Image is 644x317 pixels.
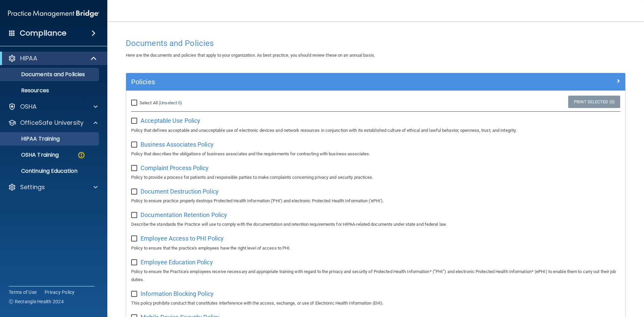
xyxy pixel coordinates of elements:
a: Settings [8,183,98,191]
p: Policy to ensure that the practice's employees have the right level of access to PHI. [131,244,620,252]
span: Information Blocking Policy [141,290,214,297]
a: (Unselect 0) [159,100,182,105]
p: Policy to ensure practice properly destroys Protected Health Information ('PHI') and electronic P... [131,197,620,205]
img: warning-circle.0cc9ac19.png [77,151,86,159]
p: OSHA Training [4,152,59,158]
h5: Policies [131,78,495,86]
span: Document Destruction Policy [141,188,219,195]
p: Policy to ensure the Practice's employees receive necessary and appropriate training with regard ... [131,268,620,284]
a: Terms of Use [9,289,37,296]
input: Select All (Unselect 0) [131,100,139,106]
span: Select All [140,100,158,105]
p: OfficeSafe University [20,119,84,127]
p: Documents and Policies [4,71,96,78]
p: This policy prohibits conduct that constitutes interference with the access, exchange, or use of ... [131,299,620,307]
a: HIPAA [8,54,97,62]
span: Employee Education Policy [141,259,213,266]
h4: Compliance [20,29,66,38]
a: Policies [131,76,620,87]
a: OSHA [8,103,98,111]
p: Resources [4,87,96,94]
p: Policy that describes the obligations of business associates and the requirements for contracting... [131,150,620,158]
p: Continuing Education [4,168,96,174]
p: Describe the standards the Practice will use to comply with the documentation and retention requi... [131,220,620,228]
span: Complaint Process Policy [141,164,209,171]
p: Policy that defines acceptable and unacceptable use of electronic devices and network resources i... [131,126,620,135]
span: Here are the documents and policies that apply to your organization. As best practice, you should... [126,53,375,58]
span: Employee Access to PHI Policy [141,235,224,242]
p: Policy to provide a process for patients and responsible parties to make complaints concerning pr... [131,173,620,181]
p: OSHA [20,103,37,111]
span: Documentation Retention Policy [141,211,227,218]
span: Acceptable Use Policy [141,117,200,124]
a: OfficeSafe University [8,119,98,127]
h4: Documents and Policies [126,39,626,48]
p: Settings [20,183,45,191]
p: HIPAA [20,54,37,62]
p: HIPAA Training [4,136,60,142]
img: PMB logo [8,7,99,20]
a: Privacy Policy [45,289,75,296]
span: Ⓒ Rectangle Health 2024 [9,298,64,305]
span: Business Associates Policy [141,141,214,148]
a: Print Selected (0) [568,96,620,108]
